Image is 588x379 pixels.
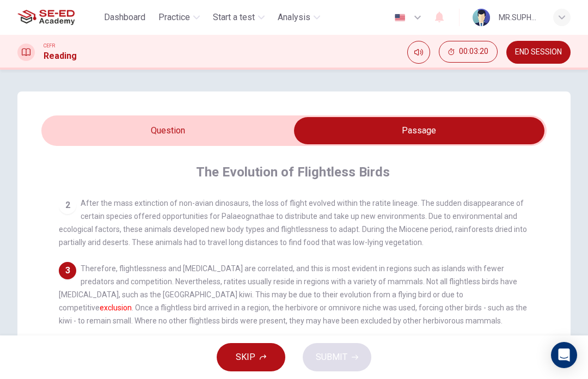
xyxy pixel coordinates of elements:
[407,41,430,64] div: Mute
[506,41,571,64] button: END SESSION
[393,14,407,22] img: en
[473,9,490,26] img: Profile picture
[154,8,204,27] button: Practice
[59,262,76,279] div: 3
[213,11,255,24] span: Start a test
[499,11,540,24] div: MR.SUPHAKRIT CHITPAISAN
[104,11,145,24] span: Dashboard
[217,343,285,371] button: SKIP
[551,342,577,368] div: Open Intercom Messenger
[515,48,562,57] span: END SESSION
[439,41,498,63] button: 00:03:20
[59,197,76,214] div: 2
[273,8,324,27] button: Analysis
[459,47,488,56] span: 00:03:20
[209,8,269,27] button: Start a test
[59,199,527,247] span: After the mass extinction of non-avian dinosaurs, the loss of flight evolved within the ratite li...
[44,50,77,63] h1: Reading
[278,11,310,24] span: Analysis
[44,42,55,50] span: CEFR
[17,7,75,28] img: SE-ED Academy logo
[439,41,498,64] div: Hide
[196,163,390,181] h4: The Evolution of Flightless Birds
[17,7,100,28] a: SE-ED Academy logo
[236,350,255,365] span: SKIP
[59,264,527,325] span: Therefore, flightlessness and [MEDICAL_DATA] are correlated, and this is most evident in regions ...
[100,303,132,312] font: exclusion
[158,11,190,24] span: Practice
[100,8,150,27] button: Dashboard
